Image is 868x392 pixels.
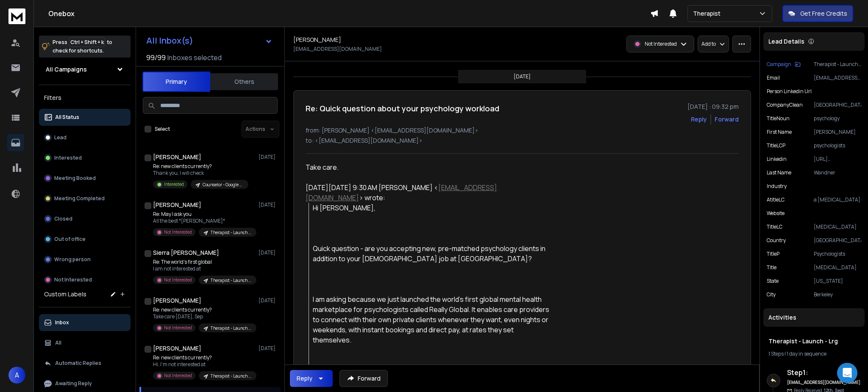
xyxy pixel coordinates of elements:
button: A [8,367,25,384]
p: Therapist - Launch - Lrg [814,61,861,68]
button: Wrong person [39,251,131,268]
button: Meeting Booked [39,170,131,187]
p: [DATE] : 09:32 pm [687,102,739,111]
p: Therapist - Launch - Smll [211,277,251,284]
h6: [EMAIL_ADDRESS][DOMAIN_NAME] [787,379,861,386]
button: Meeting Completed [39,190,131,207]
button: Not Interested [39,271,131,288]
div: | [768,351,860,357]
button: Lead [39,129,131,146]
button: Awaiting Reply [39,375,131,392]
p: Psychologists [814,251,861,257]
p: Last Name [767,169,791,176]
p: Not Interested [164,229,192,235]
p: psychologists [814,142,861,149]
p: to: <[EMAIL_ADDRESS][DOMAIN_NAME]> [306,136,739,145]
button: Get Free Credits [782,5,853,22]
p: All Status [55,114,79,121]
p: Lead [54,134,67,141]
button: All [39,334,131,351]
h3: Inboxes selected [167,52,222,63]
h1: Onebox [48,8,650,19]
button: All Status [39,109,131,126]
button: Reply [290,370,333,387]
p: Out of office [54,236,86,243]
h1: [PERSON_NAME] [293,36,341,44]
p: Thank you, I will check [153,170,248,177]
span: 1 Steps [768,350,784,357]
p: titleLC [767,224,782,230]
p: a [MEDICAL_DATA] [814,196,861,203]
div: Take care. [306,162,553,172]
h1: Therapist - Launch - Lrg [768,337,860,345]
button: Primary [142,72,210,92]
p: Therapist [693,9,724,18]
span: 99 / 99 [146,52,166,63]
button: Interested [39,149,131,166]
p: Not Interested [164,277,192,283]
img: logo [8,8,25,24]
p: City [767,291,776,298]
p: Therapist - Launch - Smll [211,373,251,379]
h3: Custom Labels [44,290,86,298]
p: Interested [54,155,82,161]
div: Open Intercom Messenger [837,363,857,383]
button: Inbox [39,314,131,331]
label: Select [155,126,170,133]
button: Automatic Replies [39,355,131,372]
p: industry [767,183,787,190]
p: TitleP [767,251,779,257]
h3: Filters [39,92,131,104]
p: Hi. I'm not interested at [153,361,255,368]
h1: [PERSON_NAME] [153,344,201,353]
span: Ctrl + Shift + k [69,37,105,47]
p: Person Linkedin Url [767,88,812,95]
h1: Sierra [PERSON_NAME] [153,248,219,257]
p: [EMAIL_ADDRESS][DOMAIN_NAME] [293,46,382,52]
p: [DATE] [259,202,278,208]
h1: All Campaigns [46,65,87,74]
p: Country [767,237,786,244]
p: Therapist - Launch - Lrg [211,229,251,236]
p: I am not interested at [153,265,255,272]
p: [DATE] [514,73,531,80]
p: Email [767,75,780,81]
p: titleLCP [767,142,785,149]
p: atitleLC [767,196,785,203]
p: [DATE] [259,154,278,160]
p: First Name [767,129,792,135]
p: Re: new clients currently? [153,306,255,313]
div: Reply [297,374,312,383]
p: [GEOGRAPHIC_DATA] [814,237,861,244]
button: Forward [339,370,388,387]
p: from: [PERSON_NAME] <[EMAIL_ADDRESS][DOMAIN_NAME]> [306,126,739,135]
h1: [PERSON_NAME] [153,153,201,161]
p: [EMAIL_ADDRESS][DOMAIN_NAME] [814,75,861,81]
p: [DATE] [259,297,278,304]
div: Forward [715,115,739,124]
h6: Step 1 : [787,367,861,378]
button: Out of office [39,231,131,248]
div: Activities [763,308,865,327]
p: Not Interested [164,373,192,379]
p: Meeting Booked [54,175,96,182]
p: Wrong person [54,256,91,263]
h1: [PERSON_NAME] [153,201,201,209]
div: [DATE][DATE] 9:30 AM [PERSON_NAME] < > wrote: [306,182,553,203]
p: Add to [701,41,716,47]
p: Automatic Replies [55,360,101,367]
p: Lead Details [768,37,804,46]
p: [GEOGRAPHIC_DATA] [814,102,861,108]
p: Closed [54,215,72,222]
p: Re: May I ask you [153,211,255,218]
p: Re: The world’s first global [153,259,255,265]
p: Press to check for shortcuts. [53,38,112,55]
p: Get Free Credits [800,9,847,18]
p: website [767,210,785,217]
p: All the best *[PERSON_NAME]* [153,218,255,224]
p: linkedin [767,156,787,163]
span: 1 day in sequence [787,350,826,357]
p: Not Interested [645,41,677,47]
p: Not Interested [164,325,192,331]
